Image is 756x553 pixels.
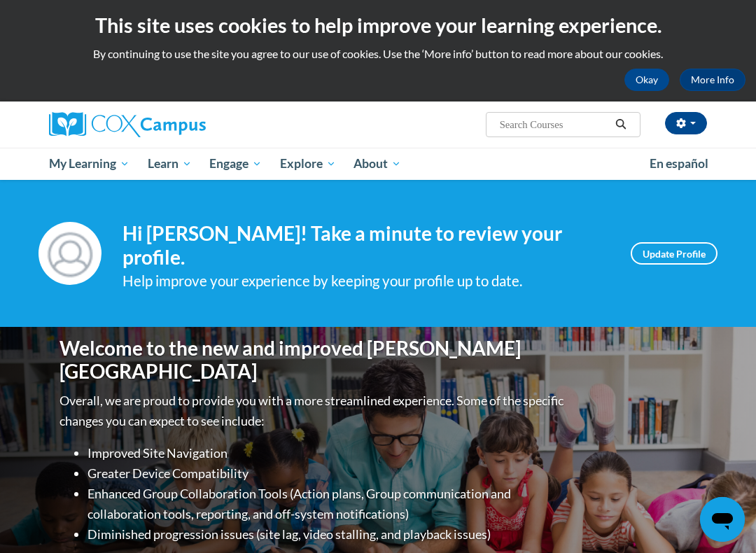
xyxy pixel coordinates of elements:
p: By continuing to use the site you agree to our use of cookies. Use the ‘More info’ button to read... [10,46,745,62]
img: Cox Campus [49,112,206,137]
span: Explore [280,155,336,172]
a: Explore [271,148,345,180]
li: Improved Site Navigation [87,443,567,463]
p: Overall, we are proud to provide you with a more streamlined experience. Some of the specific cha... [59,391,567,431]
li: Diminished progression issues (site lag, video stalling, and playback issues) [87,524,567,545]
a: Cox Campus [49,112,254,137]
li: Enhanced Group Collaboration Tools (Action plans, Group communication and collaboration tools, re... [87,484,567,524]
a: My Learning [40,148,139,180]
a: Update Profile [631,242,717,265]
span: Engage [209,155,262,172]
h1: Welcome to the new and improved [PERSON_NAME][GEOGRAPHIC_DATA] [59,337,567,384]
span: Learn [148,155,192,172]
a: Engage [200,148,271,180]
button: Account Settings [665,112,707,134]
a: Learn [139,148,201,180]
a: More Info [680,69,745,91]
span: En español [650,156,708,171]
div: Main menu [38,148,717,180]
a: En español [640,149,717,178]
span: My Learning [49,155,129,172]
h2: This site uses cookies to help improve your learning experience. [10,11,745,39]
input: Search Courses [498,116,610,133]
li: Greater Device Compatibility [87,463,567,484]
h4: Hi [PERSON_NAME]! Take a minute to review your profile. [122,222,610,269]
iframe: Button to launch messaging window [700,497,745,542]
button: Search [610,116,631,133]
a: About [345,148,411,180]
div: Help improve your experience by keeping your profile up to date. [122,269,610,293]
span: About [353,155,401,172]
img: Profile Image [38,222,101,285]
button: Okay [624,69,669,91]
